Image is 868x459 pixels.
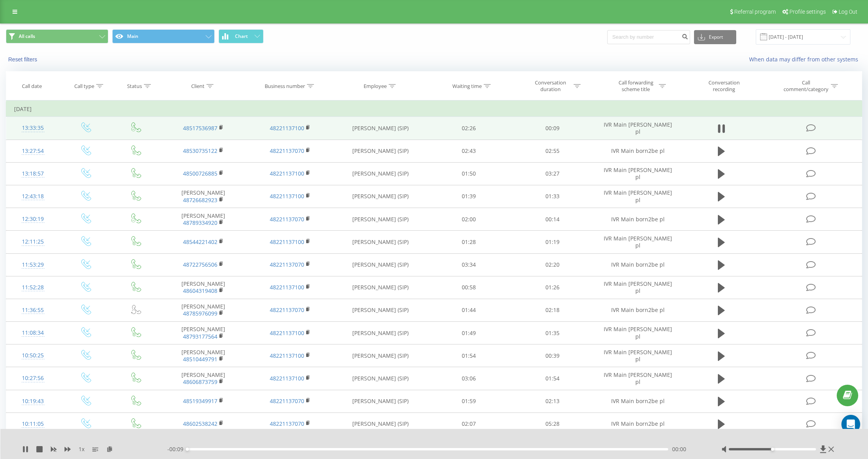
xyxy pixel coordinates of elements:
[511,162,594,185] td: 03:27
[6,101,862,117] td: [DATE]
[14,280,52,295] div: 11:52:28
[839,9,857,15] span: Log Out
[594,299,681,321] td: IVR Main born2be pl
[219,29,264,43] button: Chart
[14,325,52,341] div: 11:08:34
[530,79,572,93] div: Conversation duration
[511,322,594,344] td: 01:35
[594,344,681,367] td: IVR Main [PERSON_NAME] pl
[270,420,304,427] a: 48221137070
[783,79,829,93] div: Call comment/category
[511,367,594,390] td: 01:54
[183,147,217,154] a: 48530735122
[511,412,594,435] td: 05:28
[183,420,217,427] a: 48602538242
[127,83,142,90] div: Status
[734,9,776,15] span: Referral program
[511,344,594,367] td: 00:39
[270,352,304,359] a: 48221137100
[19,33,35,39] span: All calls
[334,322,427,344] td: [PERSON_NAME] (SIP)
[112,29,215,43] button: Main
[427,390,511,412] td: 01:59
[334,140,427,162] td: [PERSON_NAME] (SIP)
[427,299,511,321] td: 01:44
[270,192,304,200] a: 48221137100
[270,329,304,337] a: 48221137100
[789,9,826,15] span: Profile settings
[183,333,217,340] a: 48793177564
[672,445,686,453] span: 00:00
[511,253,594,276] td: 02:20
[452,83,482,90] div: Waiting time
[334,367,427,390] td: [PERSON_NAME] (SIP)
[14,348,52,363] div: 10:50:25
[14,212,52,227] div: 12:30:19
[594,231,681,253] td: IVR Main [PERSON_NAME] pl
[699,79,750,93] div: Conversation recording
[183,238,217,246] a: 48544221402
[694,30,736,44] button: Export
[160,185,247,208] td: [PERSON_NAME]
[183,170,217,177] a: 48500726885
[14,120,52,136] div: 13:33:35
[334,390,427,412] td: [PERSON_NAME] (SIP)
[594,367,681,390] td: IVR Main [PERSON_NAME] pl
[270,215,304,223] a: 48221137070
[334,276,427,299] td: [PERSON_NAME] (SIP)
[183,310,217,317] a: 48785976099
[771,448,774,451] div: Accessibility label
[334,208,427,231] td: [PERSON_NAME] (SIP)
[235,34,248,39] span: Chart
[160,299,247,321] td: [PERSON_NAME]
[511,208,594,231] td: 00:14
[6,56,41,63] button: Reset filters
[511,185,594,208] td: 01:33
[427,412,511,435] td: 02:07
[270,375,304,382] a: 48221137100
[270,147,304,154] a: 48221137070
[594,185,681,208] td: IVR Main [PERSON_NAME] pl
[160,208,247,231] td: [PERSON_NAME]
[167,445,187,453] span: - 00:09
[183,287,217,294] a: 48604319408
[511,231,594,253] td: 01:19
[183,124,217,132] a: 48517536987
[183,397,217,405] a: 48519349917
[334,231,427,253] td: [PERSON_NAME] (SIP)
[427,367,511,390] td: 03:06
[334,117,427,140] td: [PERSON_NAME] (SIP)
[183,219,217,226] a: 48789334920
[14,189,52,204] div: 12:43:18
[270,283,304,291] a: 48221137100
[427,231,511,253] td: 01:28
[594,162,681,185] td: IVR Main [PERSON_NAME] pl
[14,257,52,273] div: 11:53:29
[607,30,690,44] input: Search by number
[427,276,511,299] td: 00:58
[511,390,594,412] td: 02:13
[594,208,681,231] td: IVR Main born2be pl
[427,322,511,344] td: 01:49
[6,29,108,43] button: All calls
[270,397,304,405] a: 48221137070
[270,306,304,314] a: 48221137070
[265,83,305,90] div: Business number
[183,261,217,268] a: 48722756506
[334,253,427,276] td: [PERSON_NAME] (SIP)
[160,322,247,344] td: [PERSON_NAME]
[160,367,247,390] td: [PERSON_NAME]
[427,140,511,162] td: 02:43
[615,79,657,93] div: Call forwarding scheme title
[14,371,52,386] div: 10:27:56
[14,394,52,409] div: 10:19:43
[511,117,594,140] td: 00:09
[270,170,304,177] a: 48221137100
[841,415,860,434] div: Open Intercom Messenger
[594,276,681,299] td: IVR Main [PERSON_NAME] pl
[594,117,681,140] td: IVR Main [PERSON_NAME] pl
[191,83,204,90] div: Client
[160,344,247,367] td: [PERSON_NAME]
[14,416,52,432] div: 10:11:05
[594,412,681,435] td: IVR Main born2be pl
